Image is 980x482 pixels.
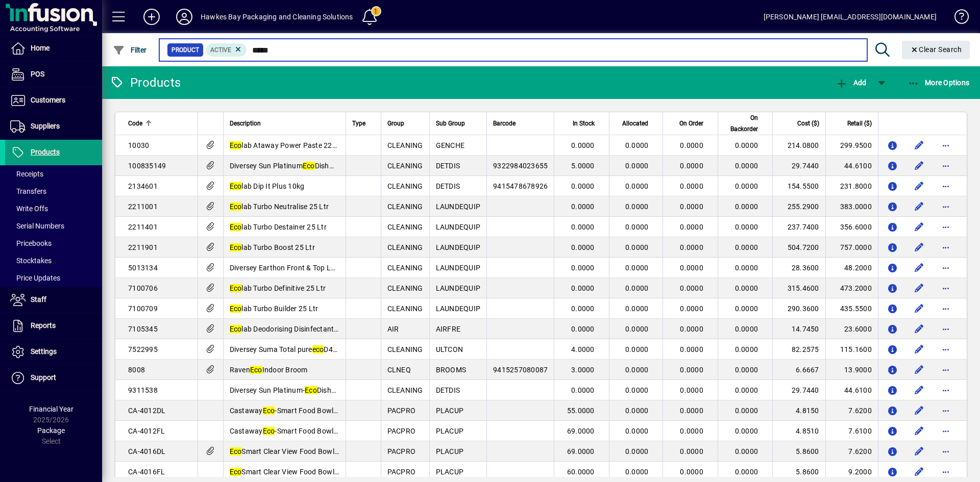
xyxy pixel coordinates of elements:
span: Clear Search [910,45,962,54]
span: 60.0000 [567,468,595,476]
span: 0.0000 [735,223,758,231]
td: 356.6000 [825,217,878,237]
em: Eco [303,162,315,170]
div: Sub Group [436,118,481,129]
em: Eco [230,141,242,149]
span: 2211401 [128,223,158,231]
span: Product [171,45,199,55]
span: 0.0000 [735,264,758,272]
button: More options [938,280,954,296]
button: Edit [911,260,927,276]
span: CA-4012DL [128,407,165,415]
span: 0.0000 [625,386,649,394]
a: Pricebooks [5,235,102,252]
em: Eco [230,468,242,476]
span: LAUNDEQUIP [436,284,481,292]
span: 69.0000 [567,427,595,435]
span: 0.0000 [735,182,758,190]
span: 0.0000 [680,223,703,231]
button: Edit [911,382,927,398]
span: 0.0000 [735,386,758,394]
div: Allocated [616,118,658,129]
span: Products [31,148,60,156]
span: Transfers [10,187,46,195]
em: Eco [230,243,242,251]
span: LAUNDEQUIP [436,243,481,251]
div: On Order [669,118,712,129]
td: 23.6000 [825,319,878,339]
button: Edit [911,219,927,235]
span: 0.0000 [625,325,649,333]
span: 0.0000 [680,427,703,435]
span: 55.0000 [567,407,595,415]
button: More options [938,260,954,276]
span: 2211901 [128,243,158,251]
span: 0.0000 [625,427,649,435]
span: Type [352,118,365,129]
a: Reports [5,313,102,339]
span: 0.0000 [735,345,758,353]
span: Home [31,44,50,52]
em: eco [312,345,324,353]
td: 473.2000 [825,278,878,298]
button: More Options [905,73,972,92]
span: 0.0000 [625,284,649,292]
a: Support [5,365,102,391]
td: 5.8600 [772,441,825,462]
td: 214.0800 [772,135,825,156]
span: PLACUP [436,427,464,435]
span: PACPRO [387,468,416,476]
span: CLEANING [387,243,423,251]
span: 0.0000 [571,305,595,313]
em: Eco [230,182,242,190]
span: 0.0000 [571,325,595,333]
span: 100835149 [128,162,166,170]
td: 231.8000 [825,176,878,196]
td: 14.7450 [772,319,825,339]
td: 299.9500 [825,135,878,156]
button: Edit [911,137,927,154]
span: DETDIS [436,386,460,394]
button: More options [938,178,954,194]
span: CA-4016DL [128,447,165,455]
span: 0.0000 [625,243,649,251]
span: 0.0000 [735,243,758,251]
span: Retail ($) [847,118,872,129]
span: 0.0000 [680,141,703,149]
span: 0.0000 [571,284,595,292]
span: On Backorder [724,112,758,135]
td: 13.9000 [825,360,878,380]
span: 0.0000 [735,305,758,313]
span: Financial Year [29,405,73,413]
span: 9415478678926 [493,182,548,190]
button: More options [938,198,954,215]
span: 0.0000 [735,325,758,333]
span: PLACUP [436,447,464,455]
span: Raven Indoor Broom [230,366,308,374]
span: Diversey Sun Platinum Dishwash Tablets 70 units per pk [230,162,423,170]
em: Eco [250,366,262,374]
span: Barcode [493,118,516,129]
span: PLACUP [436,407,464,415]
span: 0.0000 [625,345,649,353]
span: ULTCON [436,345,463,353]
button: Edit [911,443,927,460]
span: Description [230,118,261,129]
span: 7100706 [128,284,158,292]
span: Support [31,373,56,382]
span: CLEANING [387,284,423,292]
span: Price Updates [10,274,60,282]
span: Allocated [622,118,648,129]
span: Diversey Sun Platinum- Dishwash Pods 60 units per pk [230,386,418,394]
span: 0.0000 [625,162,649,170]
td: 115.1600 [825,339,878,360]
span: 0.0000 [735,141,758,149]
span: POS [31,70,44,78]
em: Eco [230,325,242,333]
span: 3.0000 [571,366,595,374]
em: Eco [230,202,242,211]
span: lab Turbo Neutralise 25 Ltr [230,202,329,211]
span: 4.0000 [571,345,595,353]
td: 4.8150 [772,400,825,421]
span: GENCHE [436,141,465,149]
